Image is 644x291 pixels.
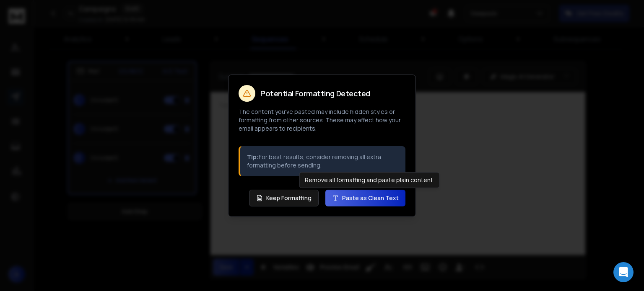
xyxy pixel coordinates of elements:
div: Remove all formatting and paste plain content. [299,172,440,188]
h2: Potential Formatting Detected [260,90,370,97]
p: The content you've pasted may include hidden styles or formatting from other sources. These may a... [239,108,405,133]
button: Keep Formatting [249,190,319,206]
button: Paste as Clean Text [325,190,405,206]
div: Open Intercom Messenger [613,262,634,282]
p: For best results, consider removing all extra formatting before sending. [247,153,399,170]
strong: Tip: [247,153,259,161]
